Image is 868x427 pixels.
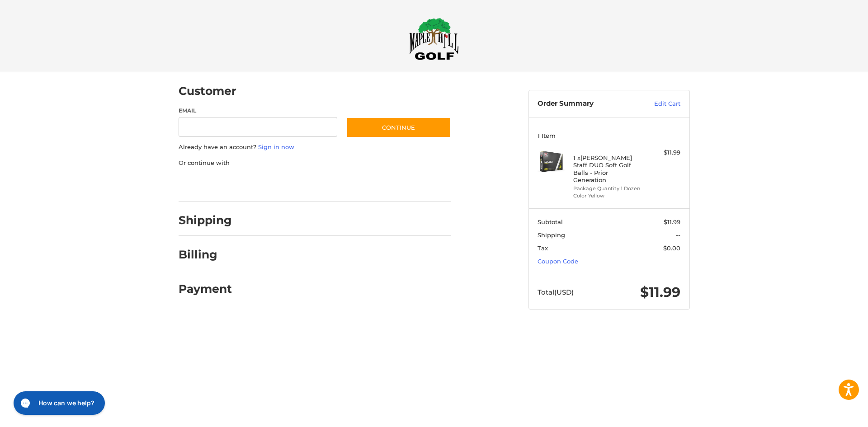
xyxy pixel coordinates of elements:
h3: Order Summary [538,99,635,108]
h2: Payment [179,282,232,296]
a: Edit Cart [635,99,680,108]
button: Continue [346,117,451,138]
h4: 1 x [PERSON_NAME] Staff DUO Soft Golf Balls - Prior Generation [573,154,642,183]
span: -- [676,231,680,239]
li: Package Quantity 1 Dozen [573,185,642,192]
h2: Shipping [179,213,232,227]
span: Subtotal [538,218,563,225]
span: $0.00 [663,244,680,252]
h2: Customer [179,84,236,98]
span: Shipping [538,231,565,239]
a: Sign in now [258,143,294,150]
h2: Billing [179,248,231,262]
iframe: PayPal-venmo [329,176,396,192]
p: Already have an account? [179,143,451,152]
li: Color Yellow [573,192,642,200]
p: Or continue with [179,159,451,168]
iframe: Google Customer Reviews [793,403,868,427]
span: Total (USD) [538,288,574,296]
span: $11.99 [664,218,680,225]
div: $11.99 [645,148,680,157]
span: Tax [538,244,548,252]
a: Coupon Code [538,258,578,265]
label: Email [179,107,338,115]
iframe: PayPal-paypal [175,176,243,192]
iframe: Gorgias live chat messenger [9,388,108,418]
h3: 1 Item [538,132,680,139]
iframe: PayPal-paylater [252,176,320,192]
span: $11.99 [640,284,680,300]
img: Maple Hill Golf [409,18,459,60]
